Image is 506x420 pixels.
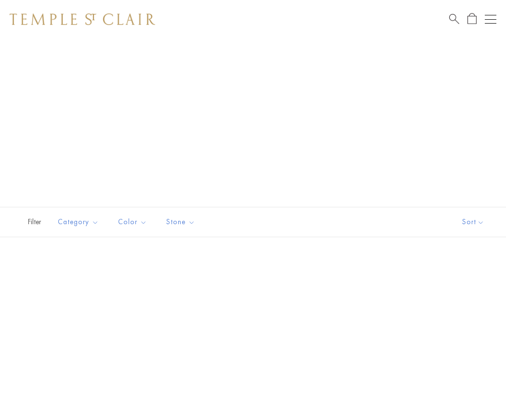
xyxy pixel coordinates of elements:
button: Color [111,211,154,233]
button: Open navigation [485,13,496,25]
button: Stone [159,211,202,233]
span: Category [53,216,106,228]
a: Open Shopping Bag [467,13,477,25]
span: Stone [161,216,202,228]
a: Search [449,13,459,25]
span: Color [113,216,154,228]
button: Show sort by [440,207,506,237]
img: Temple St. Clair [10,13,155,25]
button: Category [51,211,106,233]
